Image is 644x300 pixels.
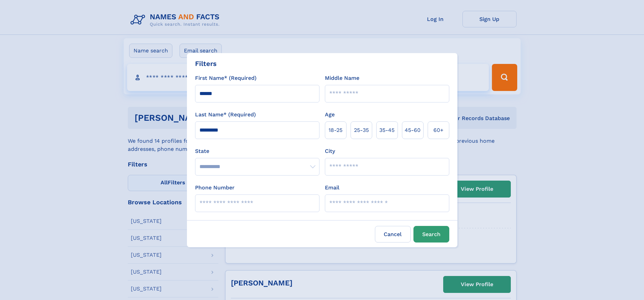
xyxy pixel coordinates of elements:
[195,184,235,192] label: Phone Number
[379,126,395,134] span: 35‑45
[433,126,444,134] span: 60+
[325,74,359,82] label: Middle Name
[413,226,449,243] button: Search
[329,126,342,134] span: 18‑25
[405,126,421,134] span: 45‑60
[375,226,411,243] label: Cancel
[195,111,256,119] label: Last Name* (Required)
[325,147,335,155] label: City
[325,184,339,192] label: Email
[195,147,319,155] label: State
[195,59,217,69] div: Filters
[354,126,369,134] span: 25‑35
[195,74,257,82] label: First Name* (Required)
[325,111,335,119] label: Age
